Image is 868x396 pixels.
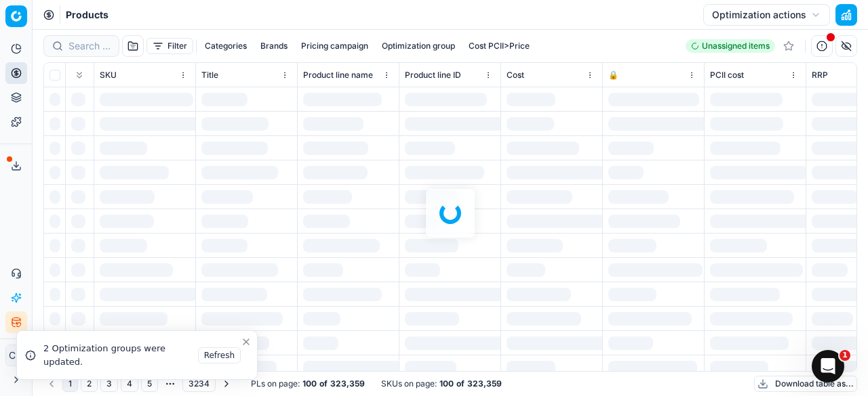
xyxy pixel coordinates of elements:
span: CM [6,345,26,366]
button: Close toast [238,334,254,350]
iframe: Intercom live chat [812,350,844,382]
div: 2 Optimization groups were updated. [43,342,194,368]
span: 1 [840,350,850,361]
span: Products [66,8,108,22]
button: CM [5,345,27,366]
button: Optimization actions [703,4,830,26]
nav: breadcrumb [66,8,108,22]
button: Refresh [198,347,241,364]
